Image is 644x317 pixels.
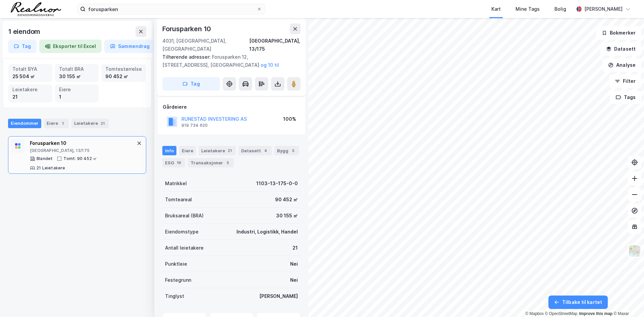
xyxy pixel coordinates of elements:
div: 19 [175,159,182,166]
div: Forusparken 10 [30,139,135,147]
div: Nei [290,260,298,268]
div: Kart [491,5,501,13]
div: [GEOGRAPHIC_DATA], 13/175 [249,37,301,53]
img: Z [628,245,641,257]
div: 1103-13-175-0-0 [256,179,298,188]
a: OpenStreetMap [545,311,578,316]
div: Festegrunn [165,276,191,284]
div: ESG [162,158,185,167]
div: Tomteareal [165,196,192,204]
div: Info [162,146,176,155]
input: Søk på adresse, matrikkel, gårdeiere, leietakere eller personer [86,4,257,14]
div: 21 [292,244,298,252]
div: Forusparken 12, [STREET_ADDRESS], [GEOGRAPHIC_DATA] [162,53,295,69]
div: Transaksjoner [188,158,234,167]
div: 4 [262,147,269,154]
div: 5 [290,147,297,154]
div: Bruksareal (BRA) [165,212,204,220]
div: 5 [224,159,231,166]
div: [GEOGRAPHIC_DATA], 13/175 [30,148,135,153]
div: 100% [283,115,296,123]
button: Tags [610,91,641,104]
button: Eksporter til Excel [39,40,102,53]
div: Industri, Logistikk, Handel [236,228,298,236]
button: Sammendrag [104,40,155,53]
div: Eiendomstype [165,228,199,236]
button: Datasett [600,42,641,56]
div: Punktleie [165,260,187,268]
button: Tag [162,77,220,91]
div: 21 [99,120,106,127]
div: Nei [290,276,298,284]
a: Mapbox [525,311,544,316]
div: Totalt BRA [59,65,95,73]
div: Bygg [274,146,299,155]
div: 30 155 ㎡ [276,212,298,220]
div: Kontrollprogram for chat [610,285,644,317]
div: 21 Leietakere [37,165,65,171]
button: Bokmerker [596,26,641,40]
div: Datasett [238,146,272,155]
div: Eiere [44,119,69,128]
div: Gårdeiere [163,103,300,111]
button: Tilbake til kartet [548,296,608,309]
div: Tinglyst [165,292,184,300]
div: Eiere [179,146,196,155]
div: 4031, [GEOGRAPHIC_DATA], [GEOGRAPHIC_DATA] [162,37,249,53]
iframe: Chat Widget [610,285,644,317]
div: Leietakere [12,86,48,93]
div: Leietakere [199,146,236,155]
div: Antall leietakere [165,244,204,252]
div: 25 504 ㎡ [12,73,48,80]
div: 21 [12,93,48,101]
button: Tag [8,40,37,53]
div: 90 452 ㎡ [275,196,298,204]
div: Bolig [554,5,566,13]
div: Leietakere [71,119,109,128]
button: Filter [609,74,641,88]
div: 1 [59,120,66,127]
div: Tomtestørrelse [105,65,142,73]
div: 21 [226,147,233,154]
div: 1 [59,93,95,101]
span: Tilhørende adresser: [162,54,212,60]
div: Eiere [59,86,95,93]
img: realnor-logo.934646d98de889bb5806.png [11,2,61,16]
div: Forusparken 10 [162,23,212,34]
div: Mine Tags [516,5,540,13]
div: Eiendommer [8,119,41,128]
div: [PERSON_NAME] [584,5,623,13]
div: 919 734 620 [181,123,208,128]
div: Tomt: 90 452 ㎡ [63,156,97,161]
button: Analyse [602,58,641,72]
div: Totalt BYA [12,65,48,73]
div: 1 eiendom [8,26,42,37]
div: 90 452 ㎡ [105,73,142,80]
div: Matrikkel [165,179,187,188]
div: 30 155 ㎡ [59,73,95,80]
div: [PERSON_NAME] [259,292,298,300]
a: Improve this map [579,311,612,316]
div: Blandet [37,156,53,161]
